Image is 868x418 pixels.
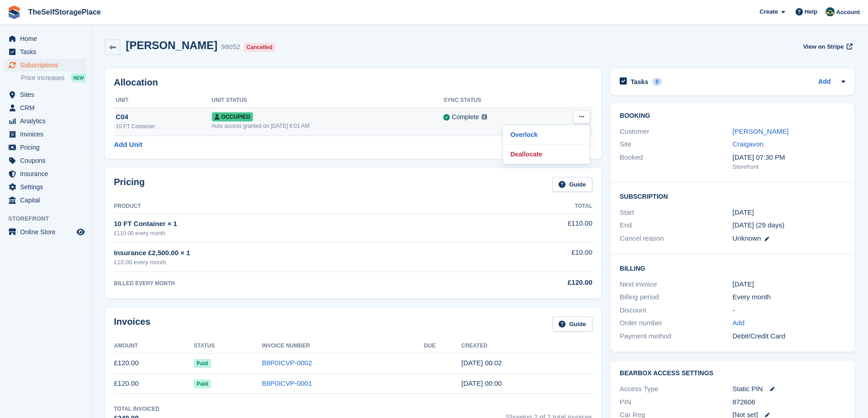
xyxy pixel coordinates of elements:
a: TheSelfStoragePlace [25,5,104,20]
a: Add [733,318,745,328]
div: PIN [620,397,732,408]
a: menu [5,194,86,206]
th: Total [475,199,592,214]
div: Cancel reason [620,233,732,244]
th: Unit Status [212,93,444,108]
span: Insurance [20,167,75,180]
span: Help [805,7,817,16]
div: Site [620,139,732,150]
img: stora-icon-8386f47178a22dfd0bd8f6a31ec36ba5ce8667c1dd55bd0f319d3a0aa187defe.svg [7,5,21,19]
a: menu [5,181,86,193]
a: menu [5,45,86,58]
td: £120.00 [114,373,194,394]
span: Coupons [20,154,75,167]
a: menu [5,167,86,180]
div: NEW [71,73,86,82]
span: Occupied [212,112,253,121]
th: Unit [114,93,212,108]
span: Subscriptions [20,59,75,71]
th: Sync Status [443,93,547,108]
div: Every month [733,292,845,302]
span: Unknown [733,234,761,242]
div: Cancelled [244,43,275,52]
a: Overlock [507,129,586,141]
a: Preview store [75,227,86,237]
div: Next invoice [620,279,732,290]
span: Paid [194,359,211,368]
h2: [PERSON_NAME] [126,39,217,51]
div: Insurance £2,500.00 × 1 [114,248,475,258]
a: B8P0ICVP-0001 [262,379,312,387]
a: Guide [552,177,592,192]
div: Discount [620,305,732,316]
div: Complete [452,112,479,122]
span: Analytics [20,115,75,127]
th: Status [194,339,262,353]
div: 10 FT Container × 1 [114,219,475,229]
time: 2025-07-31 23:00:45 UTC [461,379,502,387]
span: Home [20,32,75,45]
div: BILLED EVERY MONTH [114,279,475,287]
a: Craigavon [733,140,764,148]
div: C04 [116,112,212,122]
a: Deallocate [507,148,586,160]
div: End [620,220,732,231]
a: menu [5,59,86,71]
h2: Pricing [114,177,145,192]
span: Settings [20,181,75,193]
div: £10.00 every month [114,258,475,267]
div: Auto access granted on [DATE] 6:01 AM [212,122,444,130]
span: Capital [20,194,75,206]
th: Due [424,339,462,353]
a: menu [5,154,86,167]
div: Billing period [620,292,732,302]
div: 10 FT Container [116,122,212,131]
div: 0 [652,78,663,86]
div: £110.00 every month [114,229,475,237]
div: 872606 [733,397,845,408]
h2: Subscription [620,191,845,201]
h2: Invoices [114,317,150,332]
a: Add Unit [114,140,142,150]
span: Invoices [20,128,75,141]
span: Paid [194,379,211,388]
img: icon-info-grey-7440780725fd019a000dd9b08b2336e03edf1995a4989e88bcd33f0948082b44.svg [482,114,487,120]
td: £10.00 [475,242,592,272]
img: Gairoid [826,7,835,16]
span: Account [836,8,860,17]
div: Access Type [620,384,732,394]
div: [DATE] 07:30 PM [733,152,845,163]
span: Online Store [20,226,75,238]
time: 2025-08-31 23:02:23 UTC [461,359,502,367]
div: [DATE] [733,279,845,290]
a: menu [5,141,86,154]
span: Storefront [8,214,91,223]
span: Create [760,7,778,16]
div: Start [620,207,732,218]
h2: BearBox Access Settings [620,370,845,377]
h2: Booking [620,112,845,120]
td: £120.00 [114,353,194,373]
a: menu [5,32,86,45]
th: Invoice Number [262,339,424,353]
a: menu [5,115,86,127]
span: CRM [20,101,75,114]
span: Sites [20,88,75,101]
h2: Allocation [114,77,592,88]
a: menu [5,226,86,238]
th: Amount [114,339,194,353]
a: Add [818,77,831,87]
div: Booked [620,152,732,171]
a: B8P0ICVP-0002 [262,359,312,367]
span: Price increases [21,74,65,82]
a: menu [5,128,86,141]
div: 98052 [221,42,240,52]
div: Total Invoiced [114,405,159,413]
div: Customer [620,126,732,137]
div: Order number [620,318,732,328]
a: [PERSON_NAME] [733,127,789,135]
div: Storefront [733,162,845,171]
span: Tasks [20,45,75,58]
